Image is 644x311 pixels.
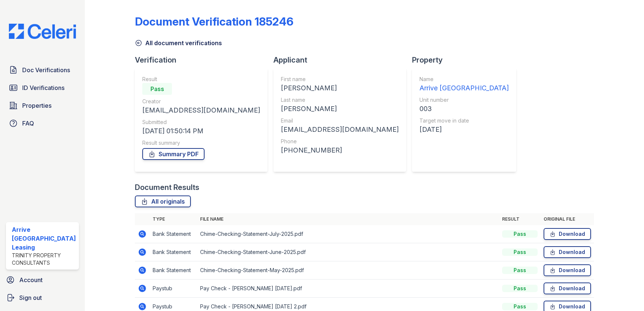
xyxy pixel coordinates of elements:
[150,213,197,225] th: Type
[12,225,76,252] div: Arrive [GEOGRAPHIC_DATA] Leasing
[502,267,538,274] div: Pass
[6,116,79,131] a: FAQ
[281,117,399,124] div: Email
[6,98,79,113] a: Properties
[150,280,197,298] td: Paystub
[502,303,538,310] div: Pass
[22,101,52,110] span: Properties
[142,98,260,105] div: Creator
[502,285,538,292] div: Pass
[544,246,591,258] a: Download
[197,225,499,243] td: Chime-Checking-Statement-July-2025.pdf
[197,280,499,298] td: Pay Check - [PERSON_NAME] [DATE].pdf
[197,243,499,261] td: Chime-Checking-Statement-June-2025.pdf
[22,119,34,128] span: FAQ
[281,83,399,93] div: [PERSON_NAME]
[281,124,399,135] div: [EMAIL_ADDRESS][DOMAIN_NAME]
[150,243,197,261] td: Bank Statement
[419,117,509,124] div: Target move in date
[3,290,82,305] a: Sign out
[142,118,260,126] div: Submitted
[273,55,412,65] div: Applicant
[6,80,79,95] a: ID Verifications
[544,282,591,294] a: Download
[19,275,43,284] span: Account
[412,55,522,65] div: Property
[419,76,509,83] div: Name
[142,76,260,83] div: Result
[499,213,541,225] th: Result
[150,261,197,280] td: Bank Statement
[3,24,82,39] img: CE_Logo_Blue-a8612792a0a2168367f1c8372b55b34899dd931a85d93a1a3d3e32e68fde9ad4.png
[502,248,538,256] div: Pass
[197,213,499,225] th: File name
[22,83,64,92] span: ID Verifications
[135,15,293,28] div: Document Verification 185246
[197,261,499,280] td: Chime-Checking-Statement-May-2025.pdf
[281,76,399,83] div: First name
[541,213,594,225] th: Original file
[19,293,42,302] span: Sign out
[419,76,509,93] a: Name Arrive [GEOGRAPHIC_DATA]
[135,55,273,65] div: Verification
[3,272,82,287] a: Account
[544,264,591,276] a: Download
[502,230,538,238] div: Pass
[281,138,399,145] div: Phone
[150,225,197,243] td: Bank Statement
[12,252,76,267] div: Trinity Property Consultants
[142,148,205,160] a: Summary PDF
[135,182,199,193] div: Document Results
[419,124,509,135] div: [DATE]
[6,63,79,77] a: Doc Verifications
[419,96,509,104] div: Unit number
[142,139,260,147] div: Result summary
[419,83,509,93] div: Arrive [GEOGRAPHIC_DATA]
[22,66,70,74] span: Doc Verifications
[142,126,260,136] div: [DATE] 01:50:14 PM
[281,145,399,155] div: [PHONE_NUMBER]
[135,39,222,47] a: All document verifications
[142,83,172,95] div: Pass
[281,96,399,104] div: Last name
[281,104,399,114] div: [PERSON_NAME]
[544,228,591,240] a: Download
[135,195,191,207] a: All originals
[142,105,260,116] div: [EMAIL_ADDRESS][DOMAIN_NAME]
[419,104,509,114] div: 003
